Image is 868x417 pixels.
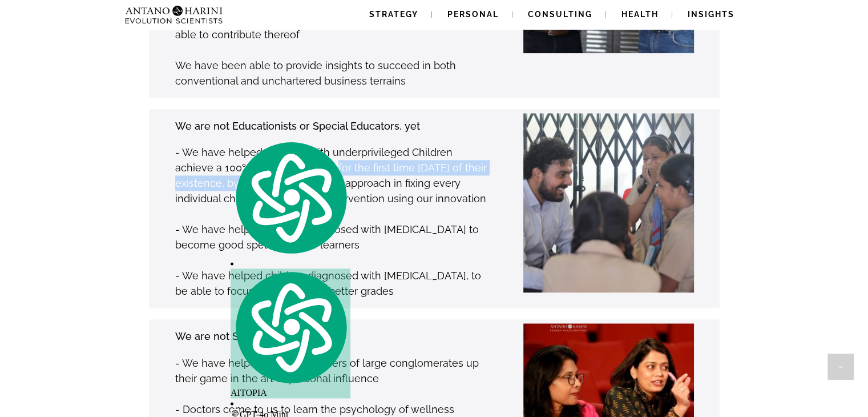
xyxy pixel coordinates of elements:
[688,10,734,19] span: Insights
[175,268,487,299] p: - We have helped children diagnosed with [MEDICAL_DATA], to be able to focus, study and get bette...
[175,120,420,132] strong: We are not Educationists or Special Educators, yet
[528,10,592,19] span: Consulting
[175,58,487,89] p: We have been able to provide insights to succeed in both conventional and unchartered business te...
[231,268,350,398] div: AITOPIA
[621,10,659,19] span: Health
[175,402,487,417] p: - Doctors come to us to learn the psychology of wellness
[175,330,334,342] strong: We are not Self-help Gurus... yet
[231,139,350,256] img: logo.svg
[231,268,350,386] img: logo.svg
[175,355,487,386] p: - We have helped business owners of large conglomerates up their game in the art of personal infl...
[369,10,418,19] span: Strategy
[175,145,487,206] p: - We have helped a School with underprivileged Children achieve a 100% pass percentage, for the f...
[175,222,487,252] p: - We have helped children diagnosed with [MEDICAL_DATA] to become good spellers, faster learners
[450,113,719,293] img: School
[447,10,499,19] span: Personal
